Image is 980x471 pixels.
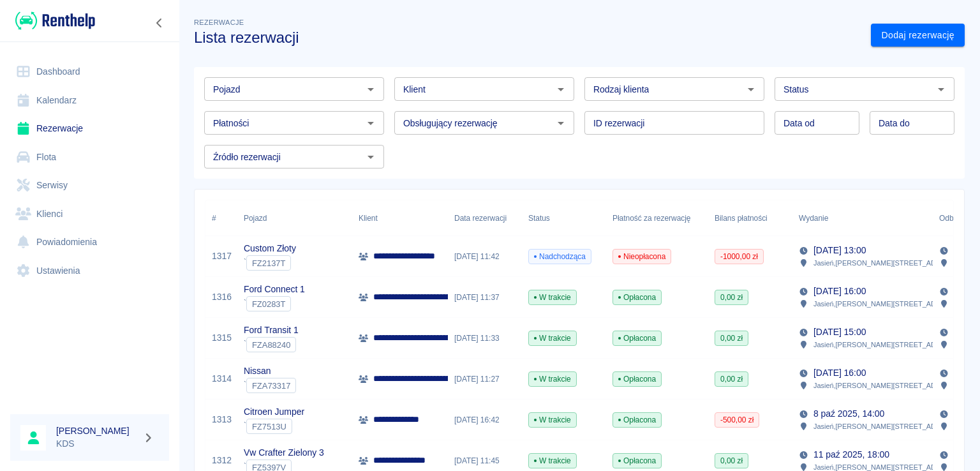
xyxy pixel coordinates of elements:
[247,340,295,350] span: FZA88240
[362,114,380,132] button: Otwórz
[813,366,866,380] p: [DATE] 16:00
[448,277,522,318] div: [DATE] 11:37
[10,257,169,285] a: Ustawienia
[244,296,305,311] div: `
[613,373,661,385] span: Opłacona
[212,250,232,263] a: 1317
[529,251,591,262] span: Nadchodząca
[244,337,299,352] div: `
[244,405,304,419] p: Citroen Jumper
[194,19,244,26] span: Rezerwacje
[870,111,954,135] input: DD.MM.YYYY
[150,15,169,31] button: Zwiń nawigację
[799,200,828,236] div: Wydanie
[813,380,962,391] p: Jasień , [PERSON_NAME][STREET_ADDRESS]
[552,114,570,132] button: Otwórz
[454,200,507,236] div: Data rezerwacji
[448,236,522,277] div: [DATE] 11:42
[212,372,232,385] a: 1314
[10,114,169,143] a: Rezerwacje
[244,378,296,393] div: `
[813,325,866,339] p: [DATE] 15:00
[244,324,299,337] p: Ford Transit 1
[529,292,576,303] span: W trakcie
[352,200,448,236] div: Klient
[244,419,304,434] div: `
[448,318,522,359] div: [DATE] 11:33
[715,455,748,467] span: 0,00 zł
[613,455,661,467] span: Opłacona
[10,10,95,31] a: Renthelp logo
[606,200,708,236] div: Płatność za rezerwację
[813,448,889,461] p: 11 paź 2025, 18:00
[194,29,861,47] h3: Lista rezerwacji
[247,299,290,309] span: FZ0283T
[522,200,606,236] div: Status
[612,200,691,236] div: Płatność za rezerwację
[715,292,748,303] span: 0,00 zł
[56,437,138,451] p: KDS
[362,80,380,98] button: Otwórz
[448,359,522,400] div: [DATE] 11:27
[10,200,169,228] a: Klienci
[528,200,550,236] div: Status
[247,422,292,431] span: FZ7513U
[613,251,671,262] span: Nieopłacona
[10,171,169,200] a: Serwisy
[939,200,962,236] div: Odbiór
[212,290,232,304] a: 1316
[237,200,352,236] div: Pojazd
[244,364,296,378] p: Nissan
[871,24,965,47] a: Dodaj rezerwację
[813,339,962,350] p: Jasień , [PERSON_NAME][STREET_ADDRESS]
[813,244,866,257] p: [DATE] 13:00
[10,228,169,257] a: Powiadomienia
[247,258,290,268] span: FZ2137T
[448,400,522,440] div: [DATE] 16:42
[813,421,962,432] p: Jasień , [PERSON_NAME][STREET_ADDRESS]
[708,200,792,236] div: Bilans płatności
[742,80,760,98] button: Otwórz
[613,333,661,344] span: Opłacona
[813,298,962,310] p: Jasień , [PERSON_NAME][STREET_ADDRESS]
[613,292,661,303] span: Opłacona
[244,200,267,236] div: Pojazd
[529,455,576,467] span: W trakcie
[15,10,95,31] img: Renthelp logo
[244,242,296,255] p: Custom Złoty
[715,333,748,344] span: 0,00 zł
[529,373,576,385] span: W trakcie
[813,285,866,298] p: [DATE] 16:00
[247,381,295,391] span: FZA73317
[212,331,232,345] a: 1315
[244,283,305,296] p: Ford Connect 1
[552,80,570,98] button: Otwórz
[212,454,232,467] a: 1312
[529,333,576,344] span: W trakcie
[10,86,169,115] a: Kalendarz
[10,57,169,86] a: Dashboard
[10,143,169,172] a: Flota
[205,200,237,236] div: #
[932,80,950,98] button: Otwórz
[715,251,763,262] span: -1000,00 zł
[715,414,759,426] span: -500,00 zł
[792,200,933,236] div: Wydanie
[529,414,576,426] span: W trakcie
[359,200,378,236] div: Klient
[244,446,324,460] p: Vw Crafter Zielony 3
[448,200,522,236] div: Data rezerwacji
[613,414,661,426] span: Opłacona
[813,407,884,421] p: 8 paź 2025, 14:00
[362,148,380,166] button: Otwórz
[56,424,138,437] h6: [PERSON_NAME]
[212,200,216,236] div: #
[212,413,232,426] a: 1313
[244,255,296,271] div: `
[813,257,962,269] p: Jasień , [PERSON_NAME][STREET_ADDRESS]
[715,200,768,236] div: Bilans płatności
[715,373,748,385] span: 0,00 zł
[775,111,859,135] input: DD.MM.YYYY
